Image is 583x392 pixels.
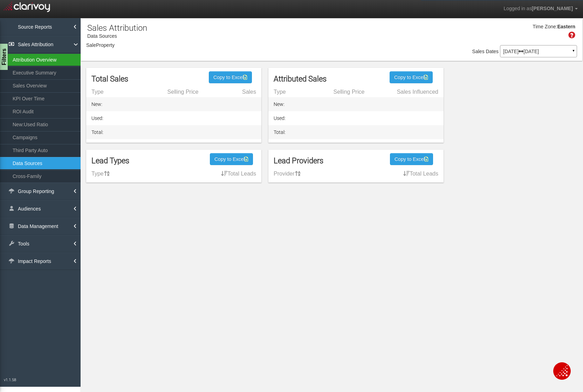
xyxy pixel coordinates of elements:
span: [PERSON_NAME] [532,6,573,11]
a: Logged in as[PERSON_NAME] [498,0,583,17]
h5: Attributed Sales [268,75,327,83]
button: Copy to Excel [210,153,253,165]
th: Provider [268,169,321,179]
span: Logged in as [503,6,531,11]
div: Eastern [557,23,575,30]
span: Sales [472,49,485,54]
th: Total Leads [321,169,444,179]
th: Total Leads [142,169,261,179]
td: Used: [86,111,139,125]
h5: Lead Types [86,157,129,165]
button: Copy to Excel [209,71,252,83]
h1: Sales Attribution [87,23,147,33]
th: Type [268,87,314,97]
span: Dates [486,49,499,54]
td: New: [86,97,139,111]
td: New: [268,97,314,111]
td: Total: [268,125,314,139]
th: Type [86,87,139,97]
button: Copy to Excel [390,153,433,165]
h5: Total Sales [86,75,128,83]
span: Sale [86,42,96,48]
p: [DATE] [DATE] [503,49,574,54]
a: ▼ [570,47,577,58]
span: Sales Influenced [397,89,438,95]
span: Selling Price [167,89,198,95]
td: Used: [268,111,314,125]
h5: Lead Providers [268,157,323,165]
th: Type [86,169,142,179]
span: Selling Price [333,89,364,95]
td: Total: [86,125,139,139]
span: Sales [242,89,256,95]
div: Time Zone: [530,23,557,30]
button: Copy to Excel [390,71,433,83]
p: Data Sources [87,30,147,40]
